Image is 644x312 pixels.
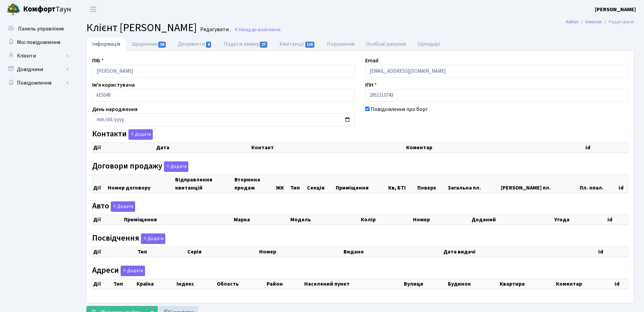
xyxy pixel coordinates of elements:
th: Секція [306,175,335,193]
label: Адреси [92,266,145,276]
th: Область [216,279,266,289]
th: Тип [113,279,136,289]
span: 118 [305,42,315,48]
label: Авто [92,201,135,212]
span: 6 [206,42,211,48]
th: Коментар [406,143,585,153]
label: ІПН [365,81,377,89]
th: Доданий [471,215,554,225]
a: Орендарі [412,37,446,51]
th: Модель [290,215,360,225]
th: Угода [554,215,607,225]
th: Тип [290,175,306,193]
label: Контакти [92,129,153,140]
th: Відправлення квитанцій [174,175,233,193]
th: Марка [233,215,290,225]
th: Коментар [555,279,614,289]
th: Кв, БТІ [388,175,417,193]
a: Додати [119,264,145,276]
label: Повідомлення про борг [371,105,428,113]
th: Поверх [417,175,447,193]
a: Мої повідомлення [3,36,71,49]
a: Додати [109,200,135,212]
th: Номер [258,247,343,257]
label: ПІБ [92,57,104,65]
th: Дії [92,175,107,193]
button: Переключити навігацію [85,4,102,15]
th: Дії [92,247,137,257]
th: id [614,279,628,289]
a: Admin [566,18,578,25]
th: Приміщення [123,215,233,225]
a: Клієнти [585,18,602,25]
th: Пл. опал. [579,175,618,193]
b: Комфорт [23,4,56,15]
span: Клієнти [265,26,281,33]
a: Панель управління [3,22,71,36]
a: Додати [162,160,188,172]
th: Вторинна продаж [234,175,275,193]
th: Район [266,279,304,289]
a: Документи [172,37,217,51]
span: Таун [23,4,71,15]
th: Номер договору [107,175,174,193]
th: Країна [136,279,175,289]
a: Щоденник [126,37,172,51]
th: Приміщення [335,175,388,193]
label: Договори продажу [92,161,188,172]
label: День народження [92,105,138,113]
th: Дії [92,215,123,225]
th: Дата [155,143,251,153]
th: Індекс [176,279,216,289]
a: Назад до всіхКлієнти [234,26,281,33]
th: Серія [187,247,258,257]
th: Загальна пл. [447,175,500,193]
button: Договори продажу [164,161,188,172]
th: id [585,143,628,153]
span: Клієнт [PERSON_NAME] [86,20,197,36]
button: Контакти [128,129,153,140]
th: Будинок [447,279,499,289]
span: 27 [260,42,267,48]
a: [PERSON_NAME] [595,5,636,14]
th: ЖК [275,175,290,193]
th: Контакт [251,143,406,153]
nav: breadcrumb [556,15,644,29]
th: Вулиця [403,279,447,289]
span: 16 [158,42,166,48]
button: Авто [111,201,135,212]
small: Редагувати . [199,26,231,33]
a: Особові рахунки [360,37,412,51]
a: Порушення [321,37,360,51]
a: Клієнти [3,49,71,63]
button: Посвідчення [141,233,165,244]
b: [PERSON_NAME] [595,6,636,13]
th: Квартира [499,279,555,289]
th: Колір [360,215,412,225]
th: Номер [412,215,471,225]
li: Редагувати [602,18,634,26]
button: Адреси [121,266,145,276]
th: id [607,215,628,225]
span: Панель управління [18,25,64,32]
th: Тип [137,247,187,257]
img: logo.png [7,3,20,16]
a: Подати заявку [218,37,274,51]
label: Email [365,57,378,65]
a: Додати [127,128,153,140]
th: id [598,247,628,257]
th: Видано [343,247,443,257]
th: Дії [92,143,155,153]
a: Довідники [3,63,71,76]
span: Мої повідомлення [17,39,60,46]
th: Населений пункт [304,279,403,289]
th: id [618,175,628,193]
th: Дата видачі [443,247,597,257]
label: Ім'я користувача [92,81,135,89]
label: Посвідчення [92,233,165,244]
a: Повідомлення [3,76,71,90]
a: Квитанції [274,37,321,51]
th: [PERSON_NAME] пл. [500,175,579,193]
a: Додати [139,232,165,244]
a: Інформація [86,37,126,51]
